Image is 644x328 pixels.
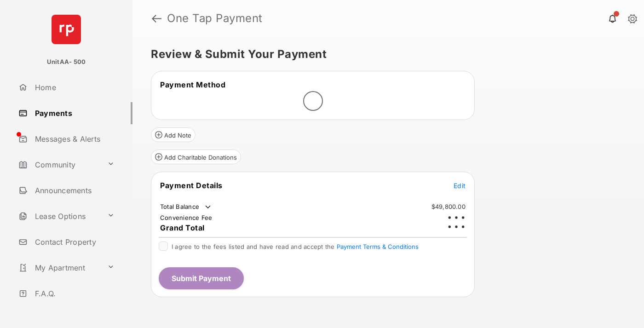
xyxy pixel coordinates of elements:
[160,80,225,89] span: Payment Method
[15,282,132,305] a: F.A.Q.
[52,15,81,44] img: svg+xml;base64,PHN2ZyB4bWxucz0iaHR0cDovL3d3dy53My5vcmcvMjAwMC9zdmciIHdpZHRoPSI2NCIgaGVpZ2h0PSI2NC...
[15,76,132,98] a: Home
[47,58,86,67] p: UnitAA- 500
[15,257,103,279] a: My Apartment
[15,179,132,201] a: Announcements
[15,205,103,227] a: Lease Options
[160,213,213,222] td: Convenience Fee
[431,202,466,211] td: $49,800.00
[454,181,466,190] button: Edit
[159,267,244,289] button: Submit Payment
[172,243,419,250] span: I agree to the fees listed and have read and accept the
[151,49,618,60] h5: Review & Submit Your Payment
[160,223,205,232] span: Grand Total
[454,182,466,190] span: Edit
[15,231,132,253] a: Contact Property
[15,128,132,150] a: Messages & Alerts
[15,154,103,176] a: Community
[15,102,132,124] a: Payments
[160,181,223,190] span: Payment Details
[337,243,419,250] button: I agree to the fees listed and have read and accept the
[151,127,195,142] button: Add Note
[167,13,263,24] strong: One Tap Payment
[151,150,241,164] button: Add Charitable Donations
[160,202,213,212] td: Total Balance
